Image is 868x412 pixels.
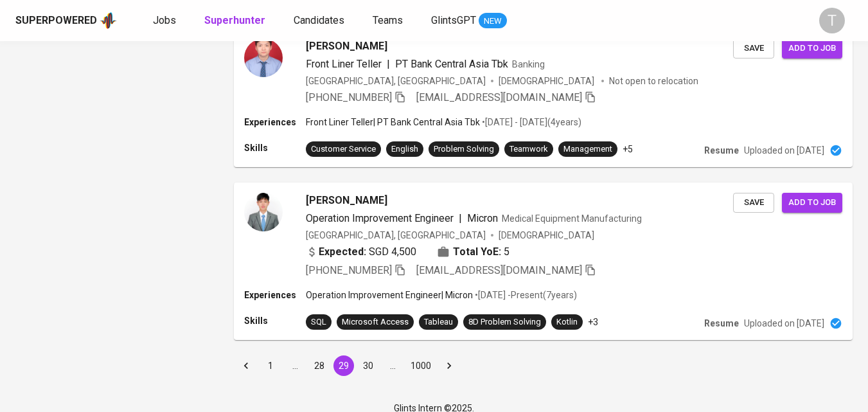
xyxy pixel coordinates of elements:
[479,15,507,28] span: NEW
[499,229,596,242] span: [DEMOGRAPHIC_DATA]
[740,195,768,210] span: Save
[358,355,378,376] button: Go to page 30
[244,116,306,129] p: Experiences
[387,57,390,72] span: |
[306,75,486,87] div: [GEOGRAPHIC_DATA], [GEOGRAPHIC_DATA]
[819,8,845,33] div: T
[319,244,366,260] b: Expected:
[244,141,306,154] p: Skills
[704,317,739,330] p: Resume
[234,28,853,167] a: [PERSON_NAME]Front Liner Teller|PT Bank Central Asia TbkBanking[GEOGRAPHIC_DATA], [GEOGRAPHIC_DAT...
[306,193,387,208] span: [PERSON_NAME]
[504,244,509,260] span: 5
[204,14,265,26] b: Superhunter
[623,143,633,156] p: +5
[15,13,97,28] div: Superpowered
[309,355,330,376] button: Go to page 28
[782,39,842,58] button: Add to job
[306,229,486,242] div: [GEOGRAPHIC_DATA], [GEOGRAPHIC_DATA]
[244,289,306,301] p: Experiences
[294,14,344,26] span: Candidates
[244,314,306,327] p: Skills
[609,75,698,87] p: Not open to relocation
[563,143,612,156] div: Management
[294,13,347,29] a: Candidates
[236,355,256,376] button: Go to previous page
[306,39,387,54] span: [PERSON_NAME]
[480,116,581,129] p: • [DATE] - [DATE] ( 4 years )
[740,41,768,56] span: Save
[260,355,281,376] button: Go to page 1
[431,13,507,29] a: GlintsGPT NEW
[395,58,508,70] span: PT Bank Central Asia Tbk
[704,144,739,157] p: Resume
[306,212,454,224] span: Operation Improvement Engineer
[373,13,405,29] a: Teams
[311,316,326,328] div: SQL
[234,183,853,340] a: [PERSON_NAME]Operation Improvement Engineer|MicronMedical Equipment Manufacturing[GEOGRAPHIC_DATA...
[306,264,392,276] span: [PHONE_NUMBER]
[15,11,117,30] a: Superpoweredapp logo
[744,317,824,330] p: Uploaded on [DATE]
[733,193,774,213] button: Save
[306,91,392,103] span: [PHONE_NUMBER]
[512,59,545,69] span: Banking
[502,213,642,224] span: Medical Equipment Manufacturing
[788,195,836,210] span: Add to job
[244,39,283,77] img: 3a2df90eced78d201b10010877f72914.jpg
[744,144,824,157] p: Uploaded on [DATE]
[306,289,473,301] p: Operation Improvement Engineer | Micron
[285,359,305,372] div: …
[788,41,836,56] span: Add to job
[100,11,117,30] img: app logo
[453,244,501,260] b: Total YoE:
[509,143,548,156] div: Teamwork
[311,143,376,156] div: Customer Service
[473,289,577,301] p: • [DATE] - Present ( 7 years )
[342,316,409,328] div: Microsoft Access
[153,14,176,26] span: Jobs
[407,355,435,376] button: Go to page 1000
[416,264,582,276] span: [EMAIL_ADDRESS][DOMAIN_NAME]
[459,211,462,226] span: |
[391,143,418,156] div: English
[306,244,416,260] div: SGD 4,500
[306,58,382,70] span: Front Liner Teller
[382,359,403,372] div: …
[556,316,578,328] div: Kotlin
[424,316,453,328] div: Tableau
[306,116,480,129] p: Front Liner Teller | PT Bank Central Asia Tbk
[373,14,403,26] span: Teams
[153,13,179,29] a: Jobs
[204,13,268,29] a: Superhunter
[416,91,582,103] span: [EMAIL_ADDRESS][DOMAIN_NAME]
[588,316,598,328] p: +3
[234,355,461,376] nav: pagination navigation
[333,355,354,376] button: page 29
[499,75,596,87] span: [DEMOGRAPHIC_DATA]
[434,143,494,156] div: Problem Solving
[782,193,842,213] button: Add to job
[431,14,476,26] span: GlintsGPT
[468,316,541,328] div: 8D Problem Solving
[467,212,498,224] span: Micron
[244,193,283,231] img: 26e49a198bfb61ac4a740599efc4c31e.jpg
[733,39,774,58] button: Save
[439,355,459,376] button: Go to next page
